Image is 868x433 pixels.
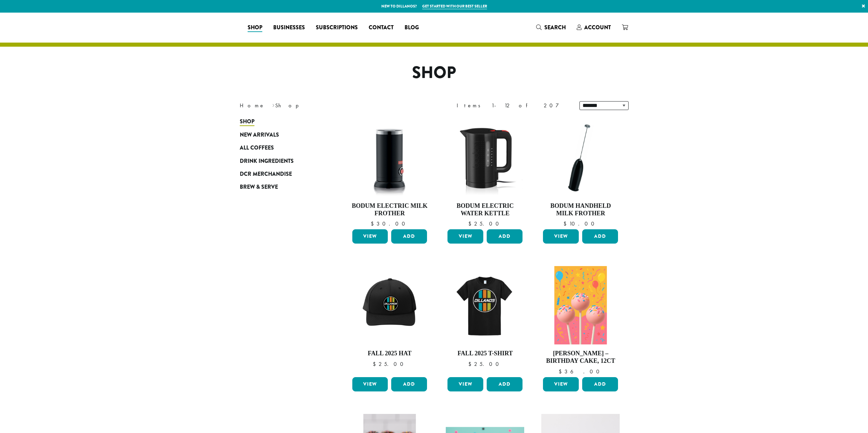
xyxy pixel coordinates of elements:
[582,229,618,244] button: Add
[391,229,427,244] button: Add
[457,102,569,110] div: Items 1-12 of 207
[446,119,524,227] a: Bodum Electric Water Kettle $25.00
[582,377,618,391] button: Add
[371,220,408,227] bdi: 30.00
[350,119,429,197] img: DP3954.01-002.png
[543,377,579,391] a: View
[350,266,429,344] img: DCR-Retro-Three-Strip-Circle-Patch-Trucker-Hat-Fall-WEB-scaled.jpg
[468,360,474,368] span: $
[240,141,322,154] a: All Coffees
[446,119,524,197] img: DP3955.01.png
[371,220,377,227] span: $
[240,144,274,152] span: All Coffees
[272,99,275,110] span: ›
[391,377,427,391] button: Add
[240,181,322,194] a: Brew & Serve
[369,24,394,32] span: Contact
[468,360,502,368] bdi: 25.00
[446,350,524,357] h4: Fall 2025 T-Shirt
[240,115,322,128] a: Shop
[487,377,523,391] button: Add
[563,220,598,227] bdi: 10.00
[240,128,322,141] a: New Arrivals
[446,266,524,344] img: DCR-Retro-Three-Strip-Circle-Tee-Fall-WEB-scaled.jpg
[351,202,429,217] h4: Bodum Electric Milk Frother
[240,102,265,109] a: Home
[235,63,634,83] h1: Shop
[541,350,620,365] h4: [PERSON_NAME] – Birthday Cake, 12ct
[273,24,305,32] span: Businesses
[563,220,569,227] span: $
[240,102,424,110] nav: Breadcrumb
[447,229,483,244] a: View
[240,131,279,139] span: New Arrivals
[544,24,566,31] span: Search
[446,202,524,217] h4: Bodum Electric Water Kettle
[559,368,564,375] span: $
[240,168,322,181] a: DCR Merchandise
[541,202,620,217] h4: Bodum Handheld Milk Frother
[541,119,620,197] img: DP3927.01-002.png
[541,266,620,374] a: [PERSON_NAME] – Birthday Cake, 12ct $36.00
[240,154,322,167] a: Drink Ingredients
[559,368,603,375] bdi: 36.00
[248,24,262,32] span: Shop
[543,229,579,244] a: View
[352,377,388,391] a: View
[240,118,254,126] span: Shop
[242,22,268,33] a: Shop
[541,119,620,227] a: Bodum Handheld Milk Frother $10.00
[555,266,607,344] img: Birthday-Cake.png
[351,119,429,227] a: Bodum Electric Milk Frother $30.00
[404,24,419,32] span: Blog
[351,266,429,374] a: Fall 2025 Hat $25.00
[373,360,407,368] bdi: 25.00
[487,229,523,244] button: Add
[373,360,379,368] span: $
[352,229,388,244] a: View
[351,350,429,357] h4: Fall 2025 Hat
[240,183,278,191] span: Brew & Serve
[447,377,483,391] a: View
[240,157,294,166] span: Drink Ingredients
[316,24,358,32] span: Subscriptions
[468,220,502,227] bdi: 25.00
[446,266,524,374] a: Fall 2025 T-Shirt $25.00
[584,24,611,31] span: Account
[422,3,487,9] a: Get started with our best seller
[240,170,292,179] span: DCR Merchandise
[468,220,474,227] span: $
[531,22,571,33] a: Search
